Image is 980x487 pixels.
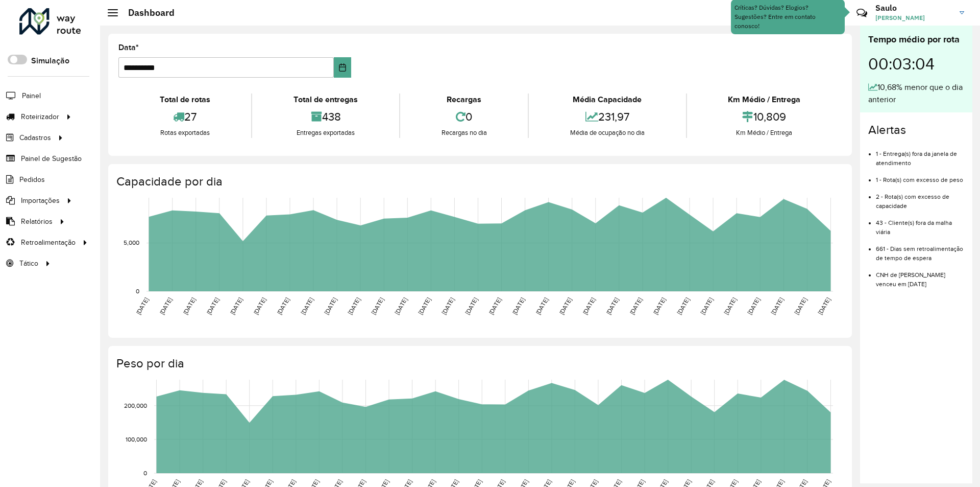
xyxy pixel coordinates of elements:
[124,402,147,409] text: 200,000
[370,296,385,316] text: [DATE]
[136,288,139,294] text: 0
[118,41,139,54] label: Data
[699,296,714,316] text: [DATE]
[723,296,738,316] text: [DATE]
[252,296,267,316] text: [DATE]
[868,81,964,106] div: 10,68% menor que o dia anterior
[652,296,667,316] text: [DATE]
[118,7,175,18] h2: Dashboard
[182,296,197,316] text: [DATE]
[116,356,842,371] h4: Peso por dia
[403,106,525,128] div: 0
[121,128,249,138] div: Rotas exportadas
[22,90,41,101] span: Painel
[487,296,502,316] text: [DATE]
[205,296,220,316] text: [DATE]
[876,237,964,263] li: 661 - Dias sem retroalimentação de tempo de espera
[876,263,964,289] li: CNH de [PERSON_NAME] venceu em [DATE]
[229,296,243,316] text: [DATE]
[276,296,290,316] text: [DATE]
[690,106,839,128] div: 10,809
[300,296,314,316] text: [DATE]
[817,296,831,316] text: [DATE]
[531,106,683,128] div: 231,97
[19,132,51,143] span: Cadastros
[868,33,964,47] div: Tempo médio por rota
[255,128,396,138] div: Entregas exportadas
[851,2,873,24] a: Contato Rápido
[403,94,525,106] div: Recargas
[876,142,964,168] li: 1 - Entrega(s) fora da janela de atendimento
[876,168,964,184] li: 1 - Rota(s) com excesso de peso
[255,94,396,106] div: Total de entregas
[21,195,60,206] span: Importações
[121,106,249,128] div: 27
[690,128,839,138] div: Km Médio / Entrega
[675,296,690,316] text: [DATE]
[690,94,839,106] div: Km Médio / Entrega
[21,216,53,227] span: Relatórios
[116,174,842,189] h4: Capacidade por dia
[868,47,964,81] div: 00:03:04
[417,296,432,316] text: [DATE]
[126,436,147,443] text: 100,000
[19,174,45,185] span: Pedidos
[531,94,683,106] div: Média Capacidade
[628,296,643,316] text: [DATE]
[440,296,455,316] text: [DATE]
[511,296,526,316] text: [DATE]
[135,296,150,316] text: [DATE]
[143,470,147,476] text: 0
[746,296,761,316] text: [DATE]
[868,123,964,137] h4: Alertas
[21,237,76,248] span: Retroalimentação
[21,153,82,164] span: Painel de Sugestão
[876,211,964,237] li: 43 - Cliente(s) fora da malha viária
[581,296,596,316] text: [DATE]
[158,296,173,316] text: [DATE]
[255,106,396,128] div: 438
[531,128,683,138] div: Média de ocupação no dia
[124,240,139,246] text: 5,000
[403,128,525,138] div: Recargas no dia
[21,111,59,122] span: Roteirizador
[464,296,479,316] text: [DATE]
[875,3,952,13] h3: Saulo
[394,296,408,316] text: [DATE]
[323,296,338,316] text: [DATE]
[558,296,573,316] text: [DATE]
[605,296,620,316] text: [DATE]
[534,296,549,316] text: [DATE]
[770,296,785,316] text: [DATE]
[875,13,952,22] span: [PERSON_NAME]
[19,258,38,269] span: Tático
[347,296,361,316] text: [DATE]
[876,184,964,211] li: 2 - Rota(s) com excesso de capacidade
[334,57,352,78] button: Choose Date
[793,296,808,316] text: [DATE]
[121,94,249,106] div: Total de rotas
[31,55,69,67] label: Simulação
